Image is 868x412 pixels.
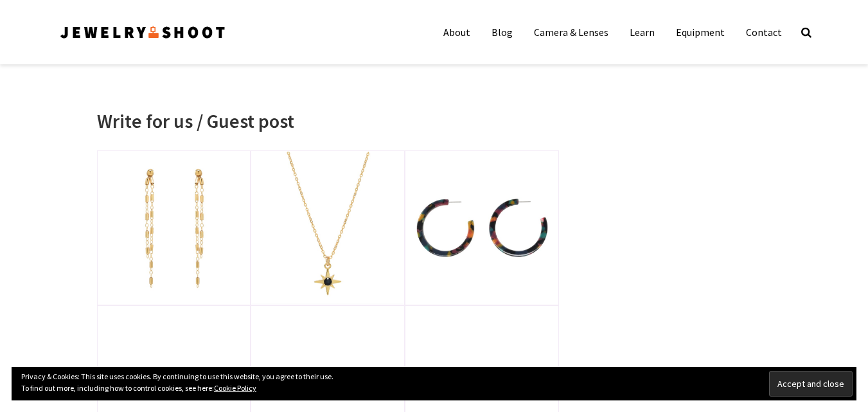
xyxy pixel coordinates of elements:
[58,22,227,42] img: Jewelry Photographer Bay Area - San Francisco | Nationwide via Mail
[769,371,853,397] input: Accept and close
[620,19,664,45] a: Learn
[524,19,618,45] a: Camera & Lenses
[214,383,256,393] a: Cookie Policy
[666,19,734,45] a: Equipment
[434,19,480,45] a: About
[97,109,560,132] h1: Write for us / Guest post
[12,367,856,400] div: Privacy & Cookies: This site uses cookies. By continuing to use this website, you agree to their ...
[736,19,792,45] a: Contact
[482,19,522,45] a: Blog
